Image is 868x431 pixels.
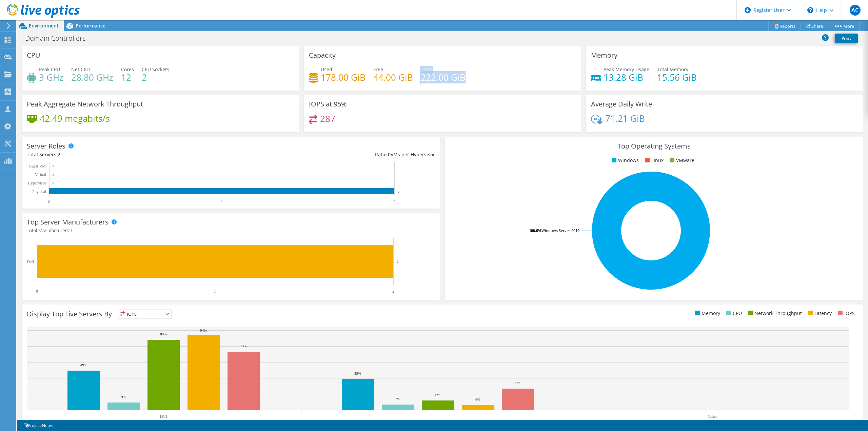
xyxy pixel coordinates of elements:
[591,100,652,108] h3: Average Daily Write
[768,21,801,31] a: Reports
[118,310,172,318] span: IOPS
[643,157,664,164] li: Linux
[39,66,60,73] span: Peak CPU
[70,227,73,234] span: 1
[160,332,167,336] text: 88%
[309,100,347,108] h3: IOPS at 95%
[828,21,860,31] a: More
[27,100,143,108] h3: Peak Aggregate Network Throughput
[53,173,54,176] text: 0
[708,414,717,419] text: Other
[657,74,697,81] h4: 15.56 GiB
[421,66,432,73] span: Total
[395,397,400,401] text: 7%
[434,393,441,397] text: 12%
[725,310,742,317] li: CPU
[27,218,108,226] h3: Top Server Manufacturers
[200,328,207,332] text: 94%
[29,22,59,29] span: Environment
[397,259,399,263] text: 2
[29,164,46,169] text: Guest VM
[591,52,617,59] h3: Memory
[36,289,38,294] text: 0
[160,414,168,419] text: DC1
[836,310,855,317] li: IOPS
[604,74,649,81] h4: 13.28 GiB
[693,310,720,317] li: Memory
[27,52,40,59] h3: CPU
[373,74,413,81] h4: 44.00 GiB
[354,371,361,375] text: 39%
[76,22,105,29] span: Performance
[801,21,828,31] a: Share
[541,228,579,233] tspan: Windows Server 2019
[475,397,480,401] text: 6%
[121,395,126,399] text: 9%
[529,228,541,233] tspan: 100.0%
[668,157,694,164] li: VMware
[807,7,813,13] svg: \n
[39,74,63,81] h4: 3 GHz
[610,157,639,164] li: Windows
[221,199,223,204] text: 1
[450,142,858,150] h3: Top Operating Systems
[27,227,435,234] h4: Total Manufacturers:
[309,52,336,59] h3: Capacity
[398,190,399,193] text: 2
[142,74,169,81] h4: 2
[28,181,46,185] text: Hypervisor
[53,181,54,185] text: 0
[27,142,65,150] h3: Server Roles
[393,199,395,204] text: 2
[40,115,110,122] h4: 42.49 megabits/s
[214,289,216,294] text: 1
[53,164,54,168] text: 0
[35,172,46,177] text: Virtual
[80,363,87,367] text: 49%
[27,259,34,264] text: Dell
[605,115,645,122] h4: 71.21 GiB
[388,151,391,158] span: 0
[231,151,435,158] div: Ratio: VMs per Hypervisor
[392,289,394,294] text: 2
[27,151,231,158] div: Total Servers:
[71,66,90,73] span: Net CPU
[22,35,96,42] h1: Domain Controllers
[240,344,247,348] text: 73%
[121,74,134,81] h4: 12
[32,189,46,194] text: Physical
[71,74,113,81] h4: 28.80 GHz
[746,310,802,317] li: Network Throughput
[835,34,858,43] a: Print
[850,5,861,16] span: AC
[121,66,134,73] span: Cores
[18,421,58,430] a: Project Notes
[142,66,169,73] span: CPU Sockets
[421,74,466,81] h4: 222.00 GiB
[806,310,832,317] li: Latency
[373,66,383,73] span: Free
[321,74,366,81] h4: 178.00 GiB
[320,115,335,122] h4: 287
[604,66,649,73] span: Peak Memory Usage
[321,66,332,73] span: Used
[514,381,521,385] text: 27%
[48,199,50,204] text: 0
[58,151,60,158] span: 2
[657,66,688,73] span: Total Memory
